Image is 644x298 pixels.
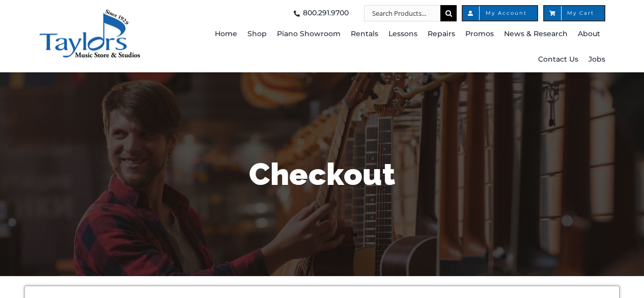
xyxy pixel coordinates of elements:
a: My Cart [543,5,605,21]
a: News & Research [504,21,568,47]
span: Piano Showroom [277,26,341,42]
a: Home [215,21,237,47]
a: taylors-music-store-west-chester [39,8,141,18]
a: Rentals [351,21,378,47]
a: About [578,21,600,47]
input: Search Products... [364,5,440,21]
span: Home [215,26,237,42]
a: Repairs [428,21,455,47]
span: 800.291.9700 [303,5,349,21]
span: Promos [465,26,494,42]
a: 800.291.9700 [291,5,349,21]
span: News & Research [504,26,568,42]
span: About [578,26,600,42]
nav: Top Right [186,5,605,21]
span: Rentals [351,26,378,42]
span: Repairs [428,26,455,42]
span: My Account [473,11,527,16]
a: Contact Us [538,47,578,72]
a: Jobs [589,47,605,72]
span: Shop [247,26,267,42]
span: Jobs [589,51,605,68]
nav: Main Menu [186,21,605,72]
a: My Account [462,5,538,21]
a: Lessons [388,21,417,47]
span: My Cart [554,11,594,16]
a: Shop [247,21,267,47]
span: Contact Us [538,51,578,68]
a: Piano Showroom [277,21,341,47]
input: Search [440,5,457,21]
a: Promos [465,21,494,47]
span: Lessons [388,26,417,42]
h1: Checkout [24,153,620,196]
